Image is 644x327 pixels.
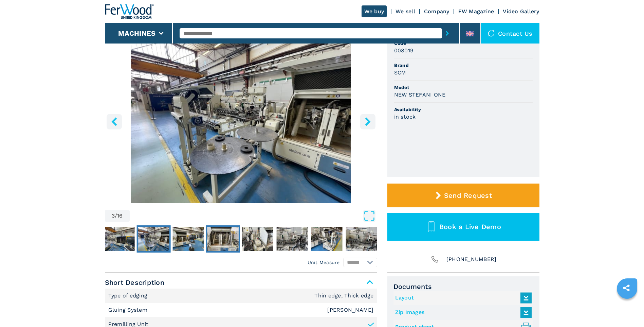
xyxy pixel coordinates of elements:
iframe: Chat [615,296,639,322]
button: Go to Slide 2 [102,225,136,253]
button: Go to Slide 8 [310,225,344,253]
nav: Thumbnail Navigation [67,225,339,253]
span: Availability [394,106,533,113]
em: Thin edge, Thick edge [314,293,373,298]
img: Single Sided Edgebanders SCM NEW STEFANI ONE [105,38,377,203]
h3: in stock [394,113,416,121]
button: Open Fullscreen [131,210,375,222]
img: bd5f73943ebb36e7728e6139dcf79e83 [207,227,238,251]
span: [PHONE_NUMBER] [446,255,497,264]
span: 16 [117,213,123,219]
em: Unit Measure [308,259,340,266]
img: 3ecb2757ff8196cb10e570f4c3aac31d [346,227,377,251]
button: left-button [107,114,122,129]
img: 52981fb1ee67daf14a42a0d2783ae416 [103,227,134,251]
div: Go to Slide 3 [105,38,377,203]
button: Go to Slide 3 [136,225,170,253]
a: We sell [395,8,415,15]
a: Company [424,8,449,15]
span: / [115,213,117,219]
button: Go to Slide 9 [344,225,378,253]
button: Go to Slide 5 [206,225,240,253]
button: submit-button [442,25,453,41]
span: Book a Live Demo [439,223,501,231]
p: Type of edging [108,292,149,299]
img: Phone [430,255,440,264]
img: Ferwood [105,4,154,19]
span: Send Request [444,191,492,200]
button: right-button [360,114,375,129]
span: Documents [393,282,533,291]
span: Brand [394,62,533,69]
img: 28f3ce6e5441830d34bbf492df91dd66 [276,227,308,251]
img: f8a941216ec6b03123a9ea1262517f18 [311,227,342,251]
button: Go to Slide 7 [275,225,309,253]
img: 3d377829833516d53bc5711926a1e11c [172,227,204,251]
em: [PERSON_NAME] [327,307,373,313]
span: 3 [112,213,115,219]
p: Gluing System [108,306,149,314]
a: Zip Images [395,307,528,318]
a: sharethis [618,279,635,296]
button: Machines [118,29,155,37]
button: Go to Slide 6 [240,225,274,253]
button: Go to Slide 4 [171,225,205,253]
a: We buy [362,5,387,17]
h3: 008019 [394,47,414,54]
img: 756f7bddafe69397f8cf7fa1ceecd91c [242,227,273,251]
a: Layout [395,292,528,304]
button: Book a Live Demo [387,213,539,241]
div: Contact us [481,23,539,44]
a: FW Magazine [458,8,494,15]
a: Video Gallery [503,8,539,15]
h3: SCM [394,69,406,76]
span: Short Description [105,276,377,289]
img: 27940ca1e7cc3ba766a83615fd7b37db [138,227,169,251]
img: Contact us [488,30,495,37]
span: Model [394,84,533,91]
h3: NEW STEFANI ONE [394,91,446,99]
button: Send Request [387,184,539,207]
